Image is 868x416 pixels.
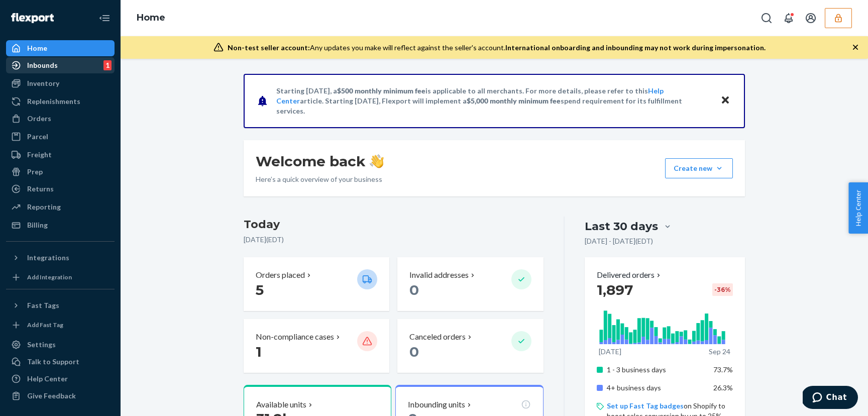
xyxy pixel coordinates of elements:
[408,399,465,410] p: Inbounding units
[27,357,79,367] div: Talk to Support
[756,8,777,28] button: Open Search Box
[409,331,466,343] p: Canceled orders
[256,174,384,184] p: Here’s a quick overview of your business
[27,220,48,230] div: Billing
[27,167,43,177] div: Prep
[27,184,54,194] div: Returns
[713,383,733,392] span: 26.3%
[256,152,384,170] h1: Welcome back
[337,86,425,95] span: $500 monthly minimum fee
[27,321,63,329] div: Add Fast Tag
[597,281,633,298] span: 1,897
[27,114,51,124] div: Orders
[27,391,76,401] div: Give Feedback
[6,354,115,370] button: Talk to Support
[27,78,59,88] div: Inventory
[256,331,334,343] p: Non-compliance cases
[6,318,115,333] a: Add Fast Tag
[94,8,115,28] button: Close Navigation
[27,96,80,107] div: Replenishments
[256,269,305,281] p: Orders placed
[6,129,115,145] a: Parcel
[607,365,706,375] p: 1 - 3 business days
[585,219,658,234] div: Last 30 days
[6,164,115,180] a: Prep
[276,86,711,116] p: Starting [DATE], a is applicable to all merchants. For more details, please refer to this article...
[256,399,306,410] p: Available units
[6,57,115,73] a: Inbounds1
[27,300,59,310] div: Fast Tags
[599,347,621,357] p: [DATE]
[779,8,799,28] button: Open notifications
[103,60,112,70] div: 1
[27,150,52,160] div: Freight
[712,283,733,296] div: -36 %
[713,365,733,374] span: 73.7%
[244,319,389,373] button: Non-compliance cases 1
[244,217,544,233] h3: Today
[256,281,264,298] span: 5
[709,347,730,357] p: Sep 24
[27,60,58,70] div: Inbounds
[801,8,821,28] button: Open account menu
[6,371,115,387] a: Help Center
[27,43,47,53] div: Home
[6,199,115,215] a: Reporting
[467,96,561,105] span: $5,000 monthly minimum fee
[409,343,419,360] span: 0
[27,374,68,384] div: Help Center
[11,13,54,23] img: Flexport logo
[228,43,310,52] span: Non-test seller account:
[409,281,419,298] span: 0
[137,12,165,23] a: Home
[6,388,115,404] button: Give Feedback
[803,386,858,411] iframe: Opens a widget where you can chat to one of our agents
[6,181,115,197] a: Returns
[6,147,115,163] a: Freight
[719,93,732,108] button: Close
[256,343,262,360] span: 1
[244,235,544,245] p: [DATE] ( EDT )
[27,340,56,350] div: Settings
[397,319,543,373] button: Canceled orders 0
[129,4,173,33] ol: breadcrumbs
[244,257,389,311] button: Orders placed 5
[607,383,706,393] p: 4+ business days
[6,93,115,110] a: Replenishments
[409,269,469,281] p: Invalid addresses
[27,273,72,281] div: Add Integration
[27,253,69,263] div: Integrations
[848,182,868,234] button: Help Center
[27,132,48,142] div: Parcel
[665,158,733,178] button: Create new
[228,43,766,53] div: Any updates you make will reflect against the seller's account.
[607,401,684,410] a: Set up Fast Tag badges
[585,236,653,246] p: [DATE] - [DATE] ( EDT )
[6,250,115,266] button: Integrations
[6,75,115,91] a: Inventory
[27,202,61,212] div: Reporting
[370,154,384,168] img: hand-wave emoji
[6,337,115,353] a: Settings
[6,40,115,56] a: Home
[505,43,766,52] span: International onboarding and inbounding may not work during impersonation.
[6,217,115,233] a: Billing
[597,269,663,281] button: Delivered orders
[6,297,115,314] button: Fast Tags
[6,270,115,285] a: Add Integration
[397,257,543,311] button: Invalid addresses 0
[6,111,115,127] a: Orders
